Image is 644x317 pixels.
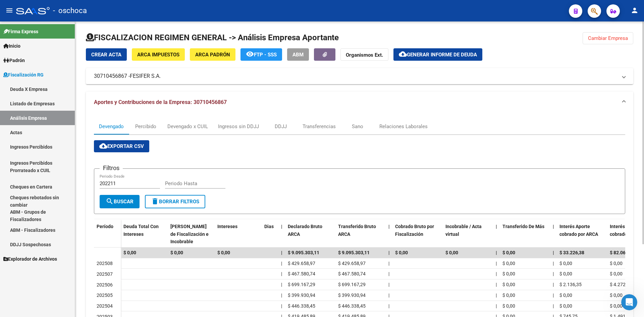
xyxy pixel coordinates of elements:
[97,271,113,277] span: 202507
[91,52,121,58] span: Crear Acta
[338,250,370,255] span: $ 9.095.303,11
[303,123,336,130] div: Transferencias
[170,224,209,245] span: [PERSON_NAME] de Fiscalización e Incobrable
[502,293,515,298] span: $ 0,00
[338,271,366,276] span: $ 467.580,74
[388,261,389,266] span: |
[262,219,278,249] datatable-header-cell: Dias
[151,197,159,205] mat-icon: delete
[559,293,572,298] span: $ 0,00
[288,271,315,276] span: $ 467.580,74
[610,271,623,276] span: $ 0,00
[379,123,428,130] div: Relaciones Laborales
[502,224,544,229] span: Transferido De Más
[281,261,282,266] span: |
[502,261,515,266] span: $ 0,00
[86,32,339,43] h1: FISCALIZACION REGIMEN GENERAL -> Análisis Empresa Aportante
[86,48,127,61] button: Crear Acta
[610,282,632,287] span: $ 4.272,71
[3,42,20,50] span: Inicio
[100,195,140,208] button: Buscar
[264,224,274,229] span: Dias
[97,224,113,229] span: Período
[97,303,113,309] span: 202504
[190,48,235,61] button: ARCA Padrón
[335,219,386,249] datatable-header-cell: Transferido Bruto ARCA
[338,303,366,309] span: $ 446.338,45
[217,250,230,255] span: $ 0,00
[94,99,227,105] span: Aportes y Contribuciones de la Empresa: 30710456867
[553,293,554,298] span: |
[170,250,183,255] span: $ 0,00
[610,261,623,266] span: $ 0,00
[386,219,392,249] datatable-header-cell: |
[97,282,113,287] span: 202506
[217,224,237,229] span: Intereses
[493,219,500,249] datatable-header-cell: |
[167,123,208,130] div: Devengado x CUIL
[3,71,44,78] span: Fiscalización RG
[340,48,388,61] button: Organismos Ext.
[557,219,607,249] datatable-header-cell: Interés Aporte cobrado por ARCA
[288,282,315,287] span: $ 699.167,29
[97,261,113,266] span: 202508
[553,282,554,287] span: |
[502,271,515,276] span: $ 0,00
[288,303,315,309] span: $ 446.338,45
[553,250,554,255] span: |
[559,224,598,237] span: Interés Aporte cobrado por ARCA
[94,219,121,248] datatable-header-cell: Período
[559,261,572,266] span: $ 0,00
[285,219,335,249] datatable-header-cell: Declarado Bruto ARCA
[288,250,319,255] span: $ 9.095.303,11
[610,293,623,298] span: $ 0,00
[254,52,277,58] span: FTP - SSS
[281,271,282,276] span: |
[352,123,363,130] div: Sano
[496,250,497,255] span: |
[278,219,285,249] datatable-header-cell: |
[588,35,628,41] span: Cambiar Empresa
[500,219,550,249] datatable-header-cell: Transferido De Más
[3,28,38,35] span: Firma Express
[288,293,315,298] span: $ 399.930,94
[553,303,554,309] span: |
[132,48,185,61] button: ARCA Impuestos
[559,303,572,309] span: $ 0,00
[502,282,515,287] span: $ 0,00
[145,195,205,208] button: Borrar Filtros
[106,197,114,205] mat-icon: search
[218,123,259,130] div: Ingresos sin DDJJ
[388,250,390,255] span: |
[553,261,554,266] span: |
[392,219,443,249] datatable-header-cell: Cobrado Bruto por Fiscalización
[445,250,458,255] span: $ 0,00
[338,293,366,298] span: $ 399.930,94
[388,282,389,287] span: |
[496,261,497,266] span: |
[121,219,168,249] datatable-header-cell: Deuda Total Con Intereses
[338,282,366,287] span: $ 699.167,29
[99,143,144,149] span: Exportar CSV
[123,250,136,255] span: $ 0,00
[94,72,617,80] mat-panel-title: 30710456867 -
[393,48,482,61] button: Generar informe de deuda
[559,271,572,276] span: $ 0,00
[246,50,254,58] mat-icon: remove_red_eye
[168,219,215,249] datatable-header-cell: Deuda Bruta Neto de Fiscalización e Incobrable
[5,6,13,14] mat-icon: menu
[388,271,389,276] span: |
[621,294,637,310] iframe: Intercom live chat
[86,92,633,113] mat-expansion-panel-header: Aportes y Contribuciones de la Empresa: 30710456867
[3,57,25,64] span: Padrón
[288,224,322,237] span: Declarado Bruto ARCA
[407,52,477,58] span: Generar informe de deuda
[287,48,309,61] button: ABM
[338,261,366,266] span: $ 429.658,97
[610,303,623,309] span: $ 0,00
[86,68,633,84] mat-expansion-panel-header: 30710456867 -FESIFER S.A.
[388,303,389,309] span: |
[123,224,159,237] span: Deuda Total Con Intereses
[559,282,582,287] span: $ 2.136,35
[3,255,57,263] span: Explorador de Archivos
